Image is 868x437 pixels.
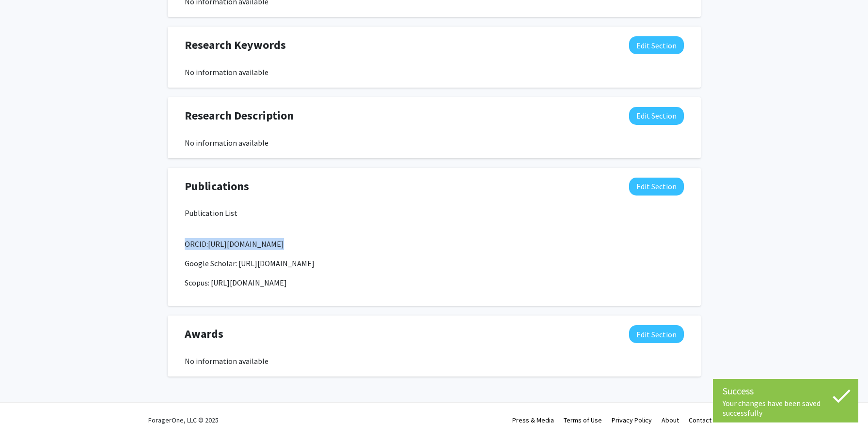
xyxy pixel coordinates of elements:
[185,258,315,268] span: Google Scholar: [URL][DOMAIN_NAME]
[629,325,684,343] button: Edit Awards
[7,393,41,430] iframe: Chat
[185,107,294,124] span: Research Description
[185,137,684,149] div: No information available
[185,66,684,78] div: No information available
[185,325,223,343] span: Awards
[564,416,602,424] a: Terms of Use
[662,416,679,424] a: About
[148,403,219,437] div: ForagerOne, LLC © 2025
[185,355,684,367] div: No information available
[612,416,652,424] a: Privacy Policy
[723,384,849,398] div: Success
[185,278,287,287] span: Scopus: [URL][DOMAIN_NAME]
[185,238,684,250] p: ORCID:
[629,178,684,196] button: Edit Publications
[723,398,849,418] div: Your changes have been saved successfully
[208,239,284,249] span: [URL][DOMAIN_NAME]
[185,178,249,195] span: Publications
[689,416,720,424] a: Contact Us
[629,107,684,125] button: Edit Research Description
[185,36,286,54] span: Research Keywords
[185,207,684,219] p: Publication List
[629,36,684,54] button: Edit Research Keywords
[512,416,554,424] a: Press & Media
